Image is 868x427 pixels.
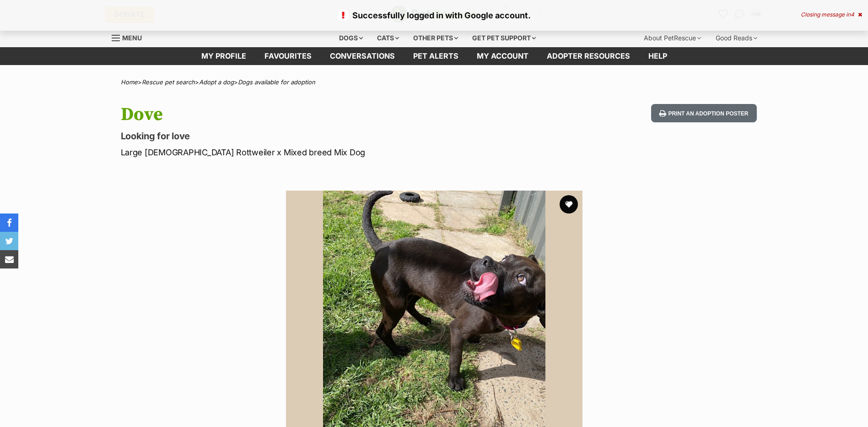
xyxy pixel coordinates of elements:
[238,78,315,86] a: Dogs available for adoption
[560,195,578,213] button: favourite
[466,29,542,47] div: Get pet support
[199,78,234,86] a: Adopt a dog
[404,47,468,65] a: Pet alerts
[121,104,508,125] h1: Dove
[255,47,321,65] a: Favourites
[333,29,369,47] div: Dogs
[121,130,508,142] p: Looking for love
[468,47,538,65] a: My account
[112,29,148,45] a: Menu
[538,47,639,65] a: Adopter resources
[121,146,508,159] p: Large [DEMOGRAPHIC_DATA] Rottweiler x Mixed breed Mix Dog
[709,29,764,47] div: Good Reads
[9,9,859,22] p: Successfully logged in with Google account.
[639,47,676,65] a: Help
[801,11,862,18] div: Closing message in
[98,79,771,86] div: > > >
[651,104,756,123] button: Print an adoption poster
[192,47,255,65] a: My profile
[142,78,195,86] a: Rescue pet search
[321,47,404,65] a: conversations
[407,29,464,47] div: Other pets
[371,29,405,47] div: Cats
[122,34,142,42] span: Menu
[637,29,707,47] div: About PetRescue
[851,11,854,18] span: 4
[121,78,138,86] a: Home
